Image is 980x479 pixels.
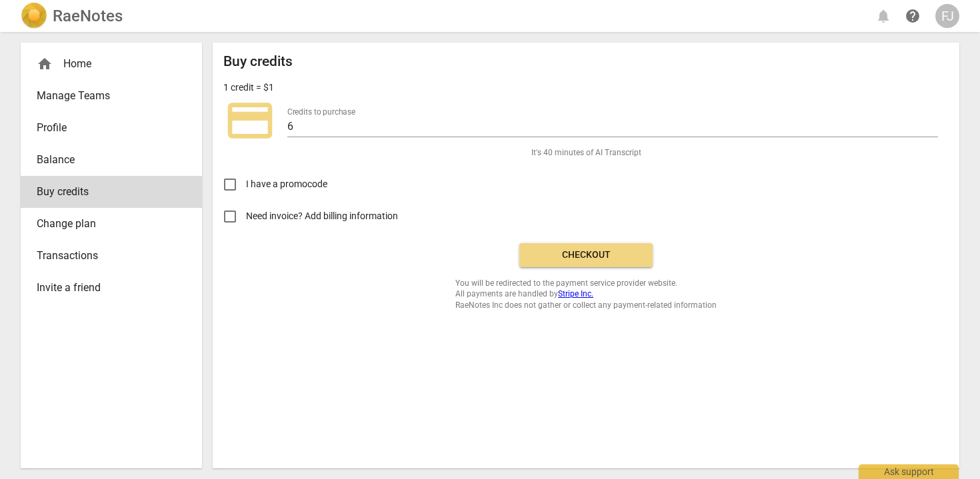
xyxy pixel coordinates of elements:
[246,209,400,223] span: Need invoice? Add billing information
[905,8,921,24] span: help
[21,240,202,272] a: Transactions
[37,152,175,168] span: Balance
[859,464,959,479] div: Ask support
[21,144,202,176] a: Balance
[37,248,175,264] span: Transactions
[21,48,202,80] div: Home
[21,208,202,240] a: Change plan
[246,177,327,191] span: I have a promocode
[287,108,355,116] label: Credits to purchase
[21,3,47,29] img: Logo
[223,94,277,147] span: credit_card
[530,248,642,262] span: Checkout
[53,7,123,25] h2: RaeNotes
[223,53,293,70] h2: Buy credits
[21,80,202,112] a: Manage Teams
[37,184,175,200] span: Buy credits
[37,280,175,296] span: Invite a friend
[37,216,175,232] span: Change plan
[223,81,274,95] p: 1 credit = $1
[21,3,123,29] a: LogoRaeNotes
[901,4,925,28] a: Help
[37,56,175,72] div: Home
[37,88,175,104] span: Manage Teams
[37,120,175,136] span: Profile
[37,56,53,72] span: home
[935,4,959,28] button: FJ
[531,147,641,159] span: It's 40 minutes of AI Transcript
[519,243,653,267] button: Checkout
[21,112,202,144] a: Profile
[558,289,593,298] a: Stripe Inc.
[455,278,717,311] span: You will be redirected to the payment service provider website. All payments are handled by RaeNo...
[21,272,202,304] a: Invite a friend
[21,176,202,208] a: Buy credits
